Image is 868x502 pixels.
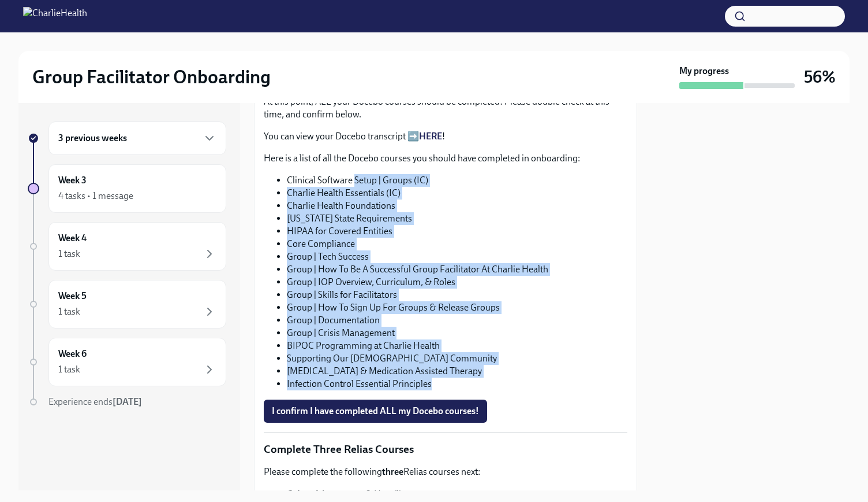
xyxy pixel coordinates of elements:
[382,466,403,477] strong: three
[48,396,142,407] span: Experience ends
[287,225,627,238] li: HIPAA for Covered Entities
[58,348,87,360] h6: Week 6
[287,263,627,276] li: Group | How To Be A Successful Group Facilitator At Charlie Health
[23,7,87,25] img: CharlieHealth
[58,232,87,245] h6: Week 4
[287,301,627,314] li: Group | How To Sign Up For Groups & Release Groups
[28,338,226,386] a: Week 61 task
[679,65,729,77] strong: My progress
[287,250,627,263] li: Group | Tech Success
[287,276,627,289] li: Group | IOP Overview, Curriculum, & Roles
[58,363,80,376] div: 1 task
[48,121,226,155] div: 3 previous weeks
[287,327,627,339] li: Group | Crisis Management
[287,174,627,187] li: Clinical Software Setup | Groups (IC)
[28,280,226,328] a: Week 51 task
[287,289,627,301] li: Group | Skills for Facilitators
[264,95,627,121] p: At this point, ALL your Docebo courses should be completed! Please double check at this time, and...
[32,65,271,88] h2: Group Facilitator Onboarding
[419,131,442,142] a: HERE
[264,130,627,143] p: You can view your Docebo transcript ➡️ !
[287,187,627,200] li: Charlie Health Essentials (IC)
[28,164,226,213] a: Week 34 tasks • 1 message
[287,378,627,390] li: Infection Control Essential Principles
[58,248,80,260] div: 1 task
[287,365,627,378] li: [MEDICAL_DATA] & Medication Assisted Therapy
[804,67,836,87] h3: 56%
[264,400,487,423] button: I confirm I have completed ALL my Docebo courses!
[264,466,627,478] p: Please complete the following Relias courses next:
[58,190,133,202] div: 4 tasks • 1 message
[58,132,127,145] h6: 3 previous weeks
[264,152,627,165] p: Here is a list of all the Docebo courses you should have completed in onboarding:
[272,405,479,417] span: I confirm I have completed ALL my Docebo courses!
[113,396,142,407] strong: [DATE]
[287,212,627,225] li: [US_STATE] State Requirements
[287,352,627,365] li: Supporting Our [DEMOGRAPHIC_DATA] Community
[287,339,627,352] li: BIPOC Programming at Charlie Health
[287,200,627,212] li: Charlie Health Foundations
[287,238,627,250] li: Core Compliance
[28,222,226,271] a: Week 41 task
[264,442,627,457] p: Complete Three Relias Courses
[58,290,87,302] h6: Week 5
[287,314,627,327] li: Group | Documentation
[58,305,80,318] div: 1 task
[287,488,627,500] li: Cultural Awareness & Humility
[58,174,87,187] h6: Week 3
